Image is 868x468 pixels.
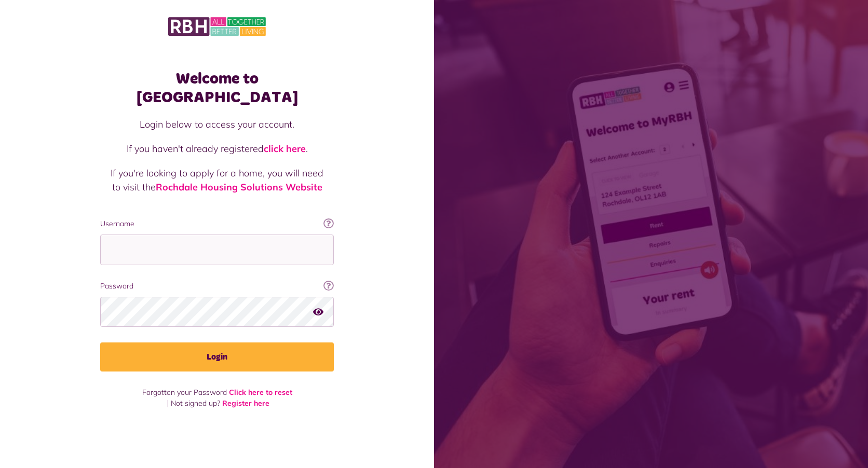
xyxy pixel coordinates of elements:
a: Click here to reset [229,388,292,397]
span: Forgotten your Password [142,388,227,397]
img: MyRBH [168,16,266,37]
p: Login below to access your account. [111,117,323,131]
p: If you haven't already registered . [111,142,323,156]
p: If you're looking to apply for a home, you will need to visit the [111,166,323,194]
label: Password [100,281,334,292]
h1: Welcome to [GEOGRAPHIC_DATA] [100,70,334,107]
button: Login [100,342,334,371]
a: Register here [222,398,269,408]
a: click here [264,143,306,155]
a: Rochdale Housing Solutions Website [156,181,322,193]
label: Username [100,218,334,229]
span: Not signed up? [171,398,220,408]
